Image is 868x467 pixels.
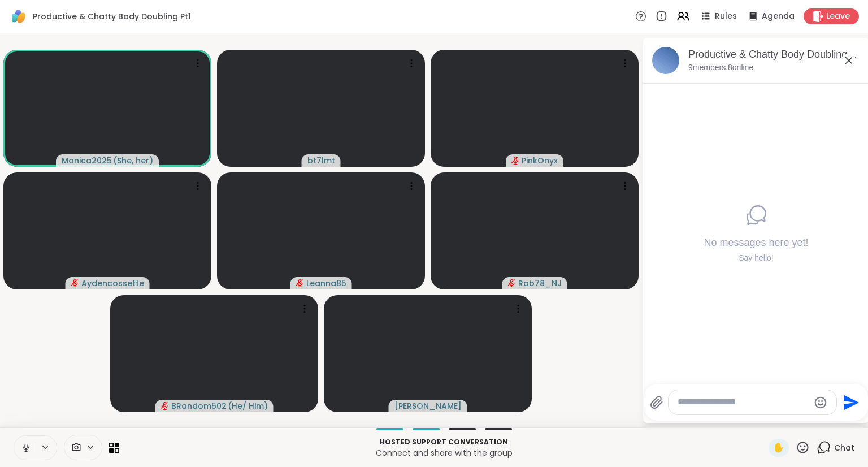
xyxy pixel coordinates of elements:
span: audio-muted [161,402,169,410]
p: Hosted support conversation [126,437,762,447]
span: audio-muted [511,157,519,165]
span: Leanna85 [306,278,346,289]
img: Productive & Chatty Body Doubling Pt1, Oct 13 [652,47,679,74]
span: Productive & Chatty Body Doubling Pt1 [33,11,191,22]
textarea: Type your message [678,396,809,408]
span: Rob78_NJ [518,278,562,289]
img: ShareWell Logomark [9,7,28,26]
span: [PERSON_NAME] [394,400,462,412]
div: Say hello! [704,252,808,263]
span: Monica2025 [62,155,112,166]
p: Connect and share with the group [126,447,762,459]
div: Productive & Chatty Body Doubling Pt1, [DATE] [688,47,860,62]
p: 9 members, 8 online [688,62,753,73]
span: audio-muted [71,279,79,287]
span: Chat [834,442,854,453]
span: audio-muted [508,279,516,287]
span: Rules [715,11,737,22]
span: ( He/ Him ) [228,400,268,412]
h4: No messages here yet! [704,236,808,250]
span: ( She, her ) [113,155,153,166]
span: Aydencossette [81,278,144,289]
span: bt7lmt [307,155,335,166]
span: Agenda [762,11,795,22]
button: Emoji picker [814,396,827,409]
button: Send [837,390,862,415]
span: audio-muted [296,279,304,287]
span: PinkOnyx [522,155,558,166]
span: Leave [826,11,850,22]
span: BRandom502 [171,400,227,412]
span: ✋ [773,441,784,455]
